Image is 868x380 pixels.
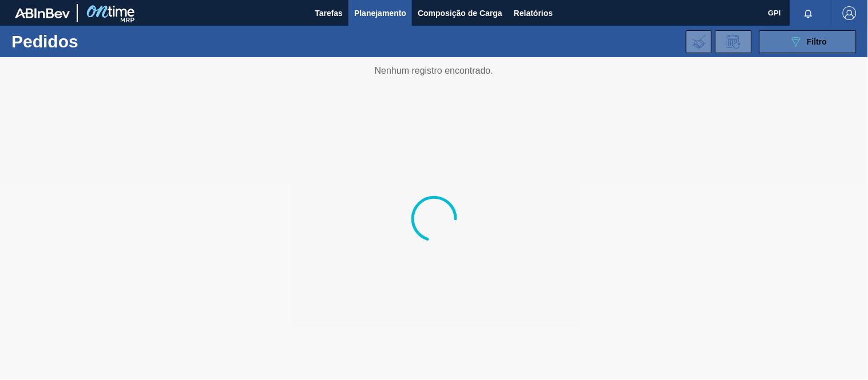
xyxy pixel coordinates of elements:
[759,30,857,53] button: Filtro
[418,6,502,20] span: Composição de Carga
[354,6,406,20] span: Planejamento
[514,6,553,20] span: Relatórios
[715,30,752,53] div: Solicitação de Revisão de Pedidos
[807,37,827,46] span: Filtro
[686,30,712,53] div: Importar Negociações dos Pedidos
[15,8,70,18] img: TNhmsLtSVTkK8tSr43FrP2fwEKptu5GPRR3wAAAABJRU5ErkJggg==
[11,35,176,48] h1: Pedidos
[843,6,857,20] img: Logout
[315,6,343,20] span: Tarefas
[790,5,827,21] button: Notificações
